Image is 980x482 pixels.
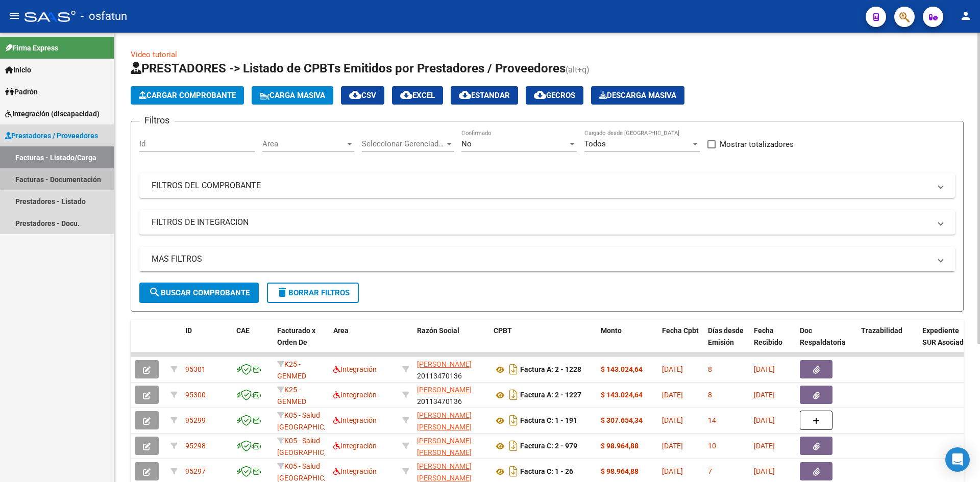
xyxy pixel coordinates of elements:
[417,410,485,431] div: 27291174642
[662,391,683,399] span: [DATE]
[5,86,38,97] span: Padrón
[601,365,643,373] strong: $ 143.024,64
[861,326,902,335] span: Trazabilidad
[507,361,520,377] i: Descargar documento
[333,442,377,450] span: Integración
[754,467,775,475] span: [DATE]
[81,5,127,28] span: - osfatun
[277,437,346,456] span: K05 - Salud [GEOGRAPHIC_DATA]
[152,253,930,265] mat-panel-title: MAS FILTROS
[185,416,206,424] span: 95299
[139,247,955,271] mat-expansion-panel-header: MAS FILTROS
[232,320,273,365] datatable-header-cell: CAE
[754,442,775,450] span: [DATE]
[922,326,968,346] span: Expediente SUR Asociado
[601,416,643,424] strong: $ 307.654,34
[277,360,306,380] span: K25 - GENMED
[662,442,683,450] span: [DATE]
[149,288,250,297] span: Buscar Comprobante
[131,50,177,59] a: Video tutorial
[708,365,712,373] span: 8
[945,447,970,472] div: Open Intercom Messenger
[333,365,377,373] span: Integración
[5,108,100,119] span: Integración (discapacidad)
[601,467,639,475] strong: $ 98.964,88
[139,210,955,235] mat-expansion-panel-header: FILTROS DE INTEGRACION
[417,386,472,394] span: [PERSON_NAME]
[520,442,577,450] strong: Factura C: 2 - 979
[417,461,485,482] div: 20392004379
[494,326,512,335] span: CPBT
[349,91,376,100] span: CSV
[520,391,581,399] strong: Factura A: 2 - 1227
[720,138,794,150] span: Mostrar totalizadores
[451,86,518,105] button: Estandar
[566,65,590,74] span: (alt+q)
[5,64,31,75] span: Inicio
[333,467,377,475] span: Integración
[417,384,485,405] div: 20113470136
[276,286,288,298] mat-icon: delete
[5,42,58,54] span: Firma Express
[185,365,206,373] span: 95301
[708,326,744,346] span: Días desde Emisión
[181,320,232,365] datatable-header-cell: ID
[597,320,658,365] datatable-header-cell: Monto
[273,320,329,365] datatable-header-cell: Facturado x Orden De
[750,320,796,365] datatable-header-cell: Fecha Recibido
[333,391,377,399] span: Integración
[591,86,684,105] app-download-masive: Descarga masiva de comprobantes (adjuntos)
[459,89,471,101] mat-icon: cloud_download
[662,365,683,373] span: [DATE]
[461,139,472,148] span: No
[754,391,775,399] span: [DATE]
[392,86,443,105] button: EXCEL
[601,442,639,450] strong: $ 98.964,88
[534,89,546,101] mat-icon: cloud_download
[152,217,930,228] mat-panel-title: FILTROS DE INTEGRACION
[417,462,472,482] span: [PERSON_NAME] [PERSON_NAME]
[754,365,775,373] span: [DATE]
[139,91,236,100] span: Cargar Comprobante
[459,91,510,100] span: Estandar
[333,416,377,424] span: Integración
[800,326,846,346] span: Doc Respaldatoria
[658,320,704,365] datatable-header-cell: Fecha Cpbt
[267,283,359,303] button: Borrar Filtros
[185,467,206,475] span: 95297
[754,416,775,424] span: [DATE]
[489,320,597,365] datatable-header-cell: CPBT
[277,326,315,346] span: Facturado x Orden De
[534,91,575,100] span: Gecros
[417,435,485,456] div: 27340225517
[417,360,472,368] span: [PERSON_NAME]
[236,326,250,335] span: CAE
[507,438,520,454] i: Descargar documento
[149,286,161,298] mat-icon: search
[139,283,259,303] button: Buscar Comprobante
[507,412,520,428] i: Descargar documento
[754,326,782,346] span: Fecha Recibido
[507,463,520,479] i: Descargar documento
[277,386,306,405] span: K25 - GENMED
[704,320,750,365] datatable-header-cell: Días desde Emisión
[8,10,20,22] mat-icon: menu
[131,86,244,105] button: Cargar Comprobante
[708,391,712,399] span: 8
[601,391,643,399] strong: $ 143.024,64
[526,86,583,105] button: Gecros
[349,89,361,101] mat-icon: cloud_download
[262,139,345,148] span: Area
[708,442,716,450] span: 10
[185,442,206,450] span: 95298
[152,180,930,191] mat-panel-title: FILTROS DEL COMPROBANTE
[708,467,712,475] span: 7
[507,387,520,403] i: Descargar documento
[584,139,606,148] span: Todos
[662,416,683,424] span: [DATE]
[857,320,918,365] datatable-header-cell: Trazabilidad
[277,411,346,431] span: K05 - Salud [GEOGRAPHIC_DATA]
[400,91,435,100] span: EXCEL
[139,173,955,198] mat-expansion-panel-header: FILTROS DEL COMPROBANTE
[5,130,98,141] span: Prestadores / Proveedores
